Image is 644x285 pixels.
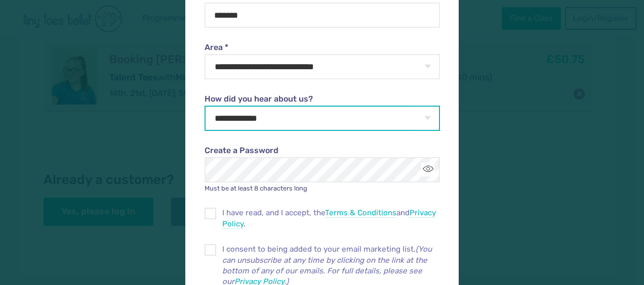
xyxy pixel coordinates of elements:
[205,93,439,105] label: How did you hear about us?
[421,163,435,176] button: Toggle password visibility
[205,42,439,53] label: Area *
[325,208,396,218] a: Terms & Conditions
[205,145,439,156] label: Create a Password
[222,208,436,228] a: Privacy Policy
[205,184,307,192] small: Must be at least 8 characters long
[222,208,440,229] span: I have read, and I accept, the and .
